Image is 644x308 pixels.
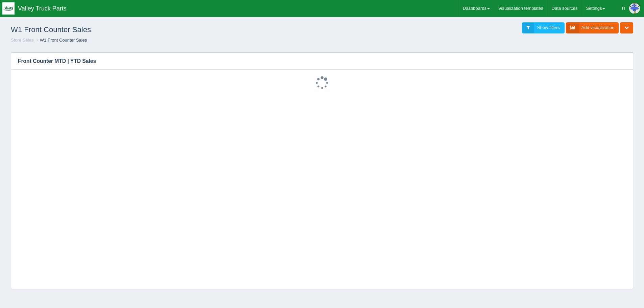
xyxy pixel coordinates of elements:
div: IT [622,2,626,15]
li: W1 Front Counter Sales [35,37,87,44]
h1: W1 Front Counter Sales [11,22,322,37]
a: Add visualization [566,22,619,33]
a: Store Sales [11,38,33,43]
span: Valley Truck Parts [18,5,67,12]
h3: Front Counter MTD | YTD Sales [11,53,623,70]
img: Profile Picture [629,3,640,14]
img: q1blfpkbivjhsugxdrfq.png [2,2,15,15]
span: Show filters [537,25,560,30]
a: Show filters [522,22,565,33]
